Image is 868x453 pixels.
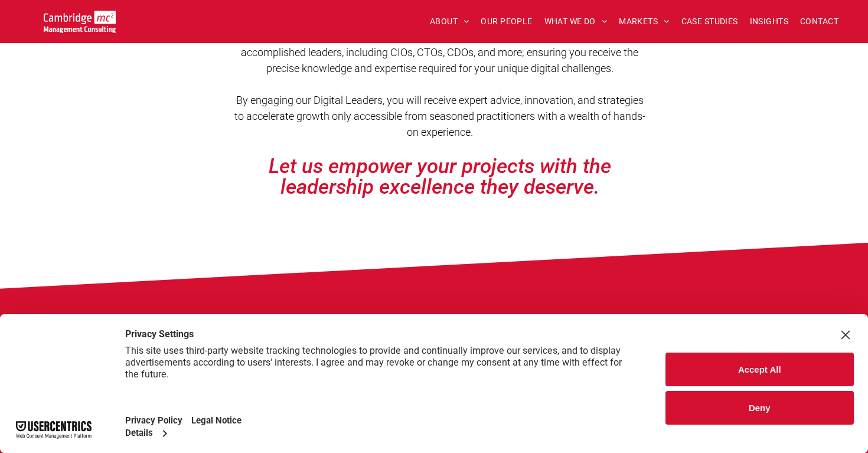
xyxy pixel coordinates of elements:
[424,12,475,31] a: ABOUT
[269,154,611,199] span: Let us empower your projects with the leadership excellence they deserve.
[744,12,794,31] a: INSIGHTS
[475,12,538,31] a: OUR PEOPLE
[44,12,116,25] a: Your Business Transformed | Cambridge Management Consulting
[241,30,638,74] span: Our Fractional Digital Leadership service offers immediate access to a pool of accomplished leade...
[613,12,675,31] a: MARKETS
[676,12,744,31] a: CASE STUDIES
[234,94,645,138] span: By engaging our Digital Leaders, you will receive expert advice, innovation, and strategies to ac...
[44,11,116,33] img: Go to Homepage
[794,12,844,31] a: CONTACT
[539,12,614,31] a: WHAT WE DO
